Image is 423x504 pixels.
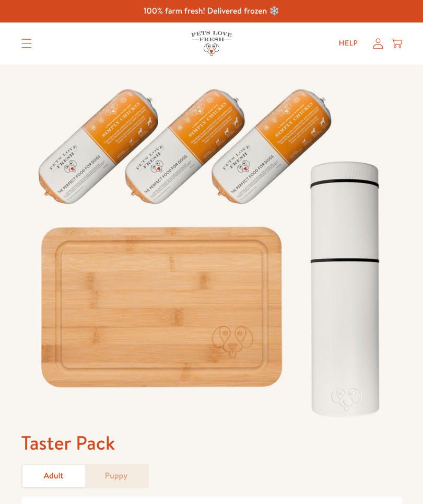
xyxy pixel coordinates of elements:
h1: Taster Pack [21,430,402,455]
a: Adult [22,465,85,487]
img: Pets Love Fresh [191,31,232,55]
summary: Translation missing: en.sections.header.menu [13,30,40,56]
img: Taster Pack - Adult [21,64,402,430]
a: Puppy [85,465,148,487]
a: Help [331,33,367,54]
